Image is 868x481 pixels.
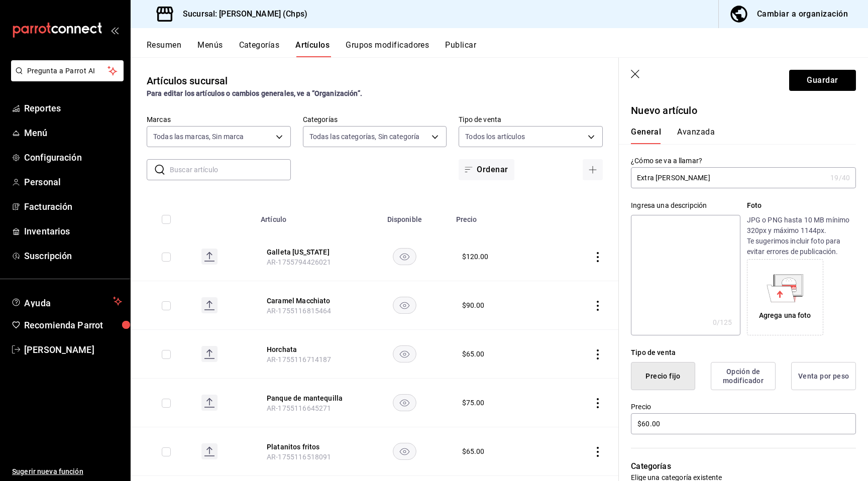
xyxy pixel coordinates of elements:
label: ¿Cómo se va a llamar? [631,157,856,164]
div: $ 65.00 [462,349,485,359]
div: 0 /125 [713,317,732,327]
button: availability-product [393,297,416,314]
button: General [631,127,661,144]
button: Artículos [295,40,330,57]
span: Menú [24,126,122,140]
div: navigation tabs [147,40,868,57]
span: AR-1755116714187 [267,355,331,364]
div: 19 /40 [830,173,850,183]
span: [PERSON_NAME] [24,343,122,356]
strong: Para editar los artículos o cambios generales, ve a “Organización”. [147,89,362,97]
h3: Sucursal: [PERSON_NAME] (Chps) [175,8,307,20]
label: Precio [631,403,856,410]
span: Sugerir nueva función [12,466,122,477]
span: Pregunta a Parrot AI [27,66,108,76]
div: Ingresa una descripción [631,200,740,211]
button: availability-product [393,443,416,460]
button: Opción de modificador [711,362,776,390]
th: Disponible [359,200,450,232]
button: Pregunta a Parrot AI [11,60,124,81]
span: Ayuda [24,295,109,307]
span: Suscripción [24,249,122,263]
button: Resumen [147,40,181,57]
button: Ordenar [459,159,514,180]
div: Tipo de venta [631,347,856,358]
span: Facturación [24,200,122,213]
button: actions [593,301,603,311]
button: edit-product-location [267,344,347,354]
div: $ 75.00 [462,398,485,408]
th: Artículo [255,200,359,232]
p: JPG o PNG hasta 10 MB mínimo 320px y máximo 1144px. Te sugerimos incluir foto para evitar errores... [747,215,856,257]
button: open_drawer_menu [111,26,119,34]
button: Menús [197,40,223,57]
div: $ 120.00 [462,252,489,262]
th: Precio [450,200,547,232]
button: Publicar [445,40,476,57]
div: Agrega una foto [749,262,821,333]
button: Categorías [239,40,280,57]
button: Guardar [789,70,856,91]
div: $ 90.00 [462,300,485,310]
span: Configuración [24,151,122,164]
span: Todas las marcas, Sin marca [153,132,244,142]
div: Artículos sucursal [147,73,228,88]
span: Personal [24,175,122,189]
button: edit-product-location [267,442,347,452]
label: Tipo de venta [459,116,603,123]
button: edit-product-location [267,247,347,257]
p: Foto [747,200,856,211]
button: actions [593,398,603,408]
button: edit-product-location [267,296,347,306]
input: Buscar artículo [170,160,291,180]
button: actions [593,447,603,457]
span: AR-1755116815464 [267,307,331,315]
button: availability-product [393,394,416,411]
span: AR-1755794426021 [267,258,331,266]
div: $ 65.00 [462,446,485,456]
span: Inventarios [24,224,122,238]
button: actions [593,252,603,262]
span: AR-1755116645271 [267,404,331,412]
p: Categorías [631,460,856,472]
button: Avanzada [677,127,715,144]
label: Marcas [147,116,291,123]
div: Agrega una foto [759,310,811,321]
span: Todas las categorías, Sin categoría [309,132,420,142]
span: Recomienda Parrot [24,318,122,332]
label: Categorías [303,116,447,123]
button: availability-product [393,248,416,265]
span: Reportes [24,101,122,115]
div: Cambiar a organización [757,7,848,21]
button: availability-product [393,345,416,363]
button: Grupos modificadores [346,40,429,57]
input: $0.00 [631,413,856,434]
button: Venta por peso [791,362,856,390]
span: Todos los artículos [465,132,525,142]
p: Nuevo artículo [631,103,856,118]
span: AR-1755116518091 [267,453,331,461]
a: Pregunta a Parrot AI [7,73,124,83]
div: navigation tabs [631,127,844,144]
button: actions [593,349,603,359]
button: Precio fijo [631,362,695,390]
button: edit-product-location [267,393,347,403]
